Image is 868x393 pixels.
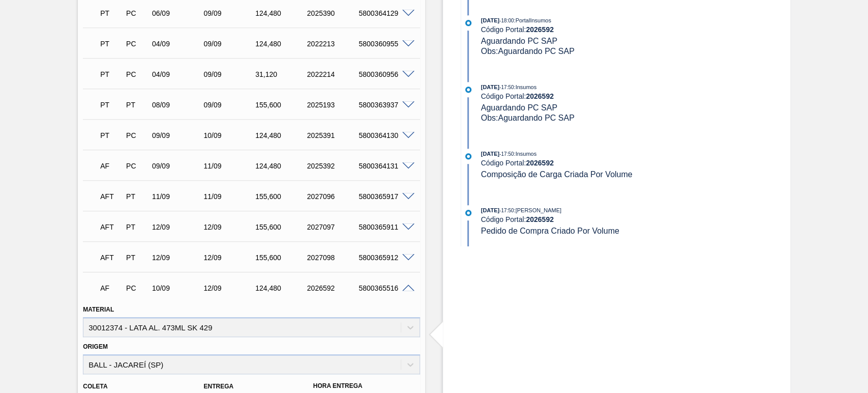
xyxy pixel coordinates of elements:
[499,85,514,90] span: - 17:50
[356,284,413,292] div: 5800365516
[201,192,258,201] div: 11/09/2025
[305,254,362,262] div: 2027098
[149,40,207,48] div: 04/09/2025
[526,25,554,34] strong: 2026592
[481,159,723,167] div: Código Portal:
[356,9,413,17] div: 5800364129
[98,185,124,208] div: Aguardando Fornecimento
[149,223,207,231] div: 12/09/2025
[481,92,723,100] div: Código Portal:
[124,162,150,170] div: Pedido de Compra
[305,40,362,48] div: 2022213
[481,84,499,90] span: [DATE]
[305,9,362,17] div: 2025390
[481,215,723,223] div: Código Portal:
[253,192,310,201] div: 155,600
[305,131,362,139] div: 2025391
[465,153,471,159] img: atual
[124,223,150,231] div: Pedido de Transferência
[481,227,619,235] span: Pedido de Compra Criado Por Volume
[481,25,723,34] div: Código Portal:
[481,114,575,122] span: Obs: Aguardando PC SAP
[356,223,413,231] div: 5800365911
[201,9,258,17] div: 09/09/2025
[356,254,413,262] div: 5800365912
[98,33,124,55] div: Pedido em Trânsito
[149,70,207,78] div: 04/09/2025
[149,131,207,139] div: 09/09/2025
[356,131,413,139] div: 5800364130
[499,208,514,213] span: - 17:50
[253,70,310,78] div: 31,120
[100,223,122,231] p: AFT
[98,155,124,177] div: Aguardando Faturamento
[356,101,413,109] div: 5800363937
[526,215,554,223] strong: 2026592
[98,2,124,24] div: Pedido em Trânsito
[526,92,554,100] strong: 2026592
[100,101,122,109] p: PT
[253,131,310,139] div: 124,480
[98,216,124,238] div: Aguardando Fornecimento
[149,254,207,262] div: 12/09/2025
[514,207,561,213] span: : [PERSON_NAME]
[465,87,471,93] img: atual
[100,284,122,292] p: AF
[124,254,150,262] div: Pedido de Transferência
[499,18,514,23] span: - 18:00
[124,9,150,17] div: Pedido de Compra
[83,343,108,350] label: Origem
[98,277,124,299] div: Aguardando Faturamento
[100,254,122,262] p: AFT
[305,162,362,170] div: 2025392
[149,284,207,292] div: 10/09/2025
[201,40,258,48] div: 09/09/2025
[526,159,554,167] strong: 2026592
[98,63,124,86] div: Pedido em Trânsito
[201,131,258,139] div: 10/09/2025
[201,101,258,109] div: 09/09/2025
[514,151,536,157] span: : Insumos
[481,103,557,112] span: Aguardando PC SAP
[465,20,471,26] img: atual
[253,254,310,262] div: 155,600
[124,192,150,201] div: Pedido de Transferência
[481,170,633,179] span: Composição de Carga Criada Por Volume
[149,192,207,201] div: 11/09/2025
[253,40,310,48] div: 124,480
[253,9,310,17] div: 124,480
[356,162,413,170] div: 5800364131
[149,101,207,109] div: 08/09/2025
[124,284,150,292] div: Pedido de Compra
[481,207,499,213] span: [DATE]
[305,101,362,109] div: 2025193
[253,101,310,109] div: 155,600
[201,223,258,231] div: 12/09/2025
[83,306,114,313] label: Material
[499,151,514,157] span: - 17:50
[201,284,258,292] div: 12/09/2025
[124,40,150,48] div: Pedido de Compra
[481,151,499,157] span: [DATE]
[124,70,150,78] div: Pedido de Compra
[356,192,413,201] div: 5800365917
[100,192,122,201] p: AFT
[305,70,362,78] div: 2022214
[356,70,413,78] div: 5800360956
[305,192,362,201] div: 2027096
[514,84,536,90] span: : Insumos
[124,101,150,109] div: Pedido de Transferência
[201,254,258,262] div: 12/09/2025
[253,162,310,170] div: 124,480
[98,246,124,269] div: Aguardando Fornecimento
[305,284,362,292] div: 2026592
[100,9,122,17] p: PT
[201,70,258,78] div: 09/09/2025
[100,162,122,170] p: AF
[305,223,362,231] div: 2027097
[98,124,124,147] div: Pedido em Trânsito
[356,40,413,48] div: 5800360955
[253,223,310,231] div: 155,600
[83,383,107,390] label: Coleta
[201,162,258,170] div: 11/09/2025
